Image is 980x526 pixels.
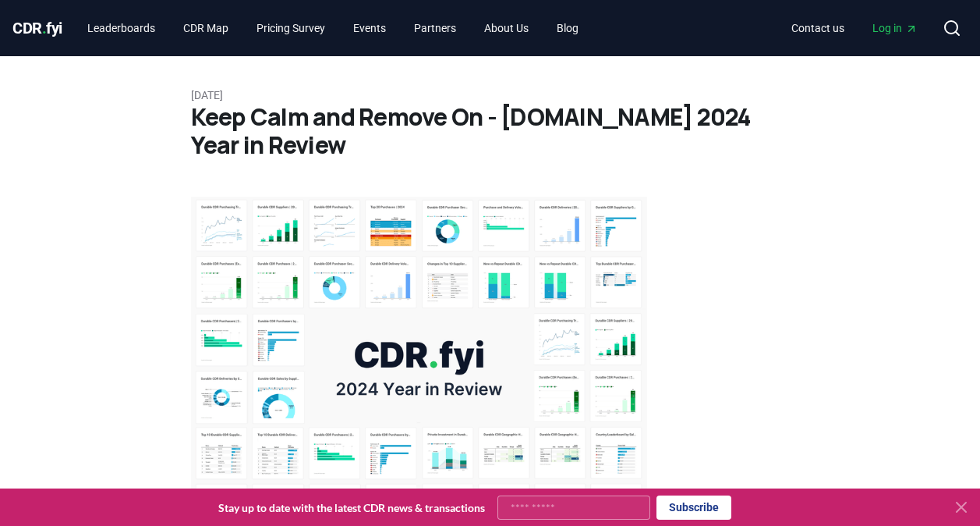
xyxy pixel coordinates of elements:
[472,14,541,42] a: About Us
[341,14,398,42] a: Events
[171,14,241,42] a: CDR Map
[12,17,62,39] a: CDR.fyi
[779,14,857,42] a: Contact us
[244,14,338,42] a: Pricing Survey
[75,14,168,42] a: Leaderboards
[402,14,469,42] a: Partners
[42,19,47,37] span: .
[860,14,930,42] a: Log in
[75,14,591,42] nav: Main
[544,14,591,42] a: Blog
[872,20,918,36] span: Log in
[779,14,930,42] nav: Main
[12,19,62,37] span: CDR fyi
[191,103,790,159] h1: Keep Calm and Remove On - [DOMAIN_NAME] 2024 Year in Review
[191,87,790,103] p: [DATE]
